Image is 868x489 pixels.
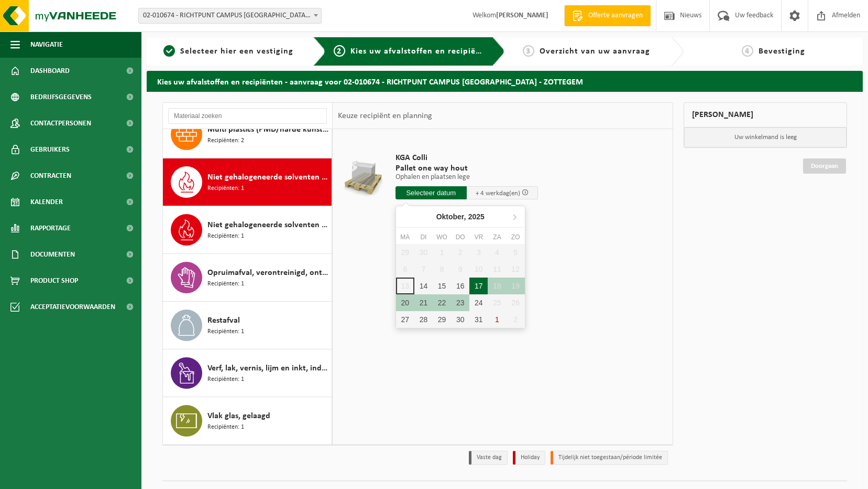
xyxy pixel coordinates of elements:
[30,215,71,241] span: Rapportage
[152,45,305,58] a: 1Selecteer hier een vestiging
[432,208,489,225] div: Oktober,
[564,5,651,26] a: Offerte aanvragen
[30,58,70,84] span: Dashboard
[414,311,433,328] div: 28
[469,451,508,465] li: Vaste dag
[207,136,244,146] span: Recipiënten: 2
[469,311,488,328] div: 31
[451,232,469,242] div: do
[468,213,485,220] i: 2025
[433,311,451,328] div: 29
[496,12,548,19] strong: [PERSON_NAME]
[350,47,495,56] span: Kies uw afvalstoffen en recipiënten
[163,302,332,349] button: Restafval Recipiënten: 1
[803,158,846,174] a: Doorgaan
[138,8,322,24] span: 02-010674 - RICHTPUNT CAMPUS ZOTTEGEM - ZOTTEGEM
[476,190,520,197] span: + 4 werkdag(en)
[759,47,805,56] span: Bevestiging
[207,267,329,279] span: Opruimafval, verontreinigd, ontvlambaar
[414,278,433,294] div: 14
[586,10,645,21] span: Offerte aanvragen
[163,206,332,254] button: Niet gehalogeneerde solventen - laagcalorisch in 200lt-vat Recipiënten: 1
[414,232,433,242] div: di
[163,397,332,444] button: Vlak glas, gelaagd Recipiënten: 1
[30,110,91,136] span: Contactpersonen
[451,278,469,294] div: 16
[207,219,329,231] span: Niet gehalogeneerde solventen - laagcalorisch in 200lt-vat
[207,410,270,422] span: Vlak glas, gelaagd
[30,294,115,320] span: Acceptatievoorwaarden
[395,163,538,174] span: Pallet one way hout
[168,108,327,124] input: Materiaal zoeken
[395,186,467,199] input: Selecteer datum
[433,294,451,311] div: 22
[163,45,175,57] span: 1
[207,327,244,337] span: Recipiënten: 1
[207,123,329,136] span: Multi plastics (PMD/harde kunststoffen/spanbanden/EPS/folie naturel/folie gemengd)
[334,45,345,57] span: 2
[333,103,437,129] div: Keuze recipiënt en planning
[551,451,668,465] li: Tijdelijk niet toegestaan/période limitée
[163,254,332,302] button: Opruimafval, verontreinigd, ontvlambaar Recipiënten: 1
[139,8,321,23] span: 02-010674 - RICHTPUNT CAMPUS ZOTTEGEM - ZOTTEGEM
[207,279,244,289] span: Recipiënten: 1
[396,232,414,242] div: ma
[507,232,525,242] div: zo
[30,31,63,58] span: Navigatie
[469,294,488,311] div: 24
[30,163,71,189] span: Contracten
[163,349,332,397] button: Verf, lak, vernis, lijm en inkt, industrieel in kleinverpakking Recipiënten: 1
[396,294,414,311] div: 20
[163,158,332,206] button: Niet gehalogeneerde solventen - hoogcalorisch in kleinverpakking Recipiënten: 1
[163,111,332,158] button: Multi plastics (PMD/harde kunststoffen/spanbanden/EPS/folie naturel/folie gemengd) Recipiënten: 2
[395,174,538,181] p: Ophalen en plaatsen lege
[469,278,488,294] div: 17
[396,311,414,328] div: 27
[30,136,70,163] span: Gebruikers
[469,232,488,242] div: vr
[207,231,244,241] span: Recipiënten: 1
[207,184,244,194] span: Recipiënten: 1
[207,171,329,184] span: Niet gehalogeneerde solventen - hoogcalorisch in kleinverpakking
[513,451,545,465] li: Holiday
[684,102,847,127] div: [PERSON_NAME]
[30,241,75,268] span: Documenten
[451,311,469,328] div: 30
[207,362,329,375] span: Verf, lak, vernis, lijm en inkt, industrieel in kleinverpakking
[684,127,847,147] p: Uw winkelmand is leeg
[207,375,244,385] span: Recipiënten: 1
[540,47,650,56] span: Overzicht van uw aanvraag
[207,314,240,327] span: Restafval
[451,294,469,311] div: 23
[488,232,506,242] div: za
[395,153,538,163] span: KGA Colli
[30,189,63,215] span: Kalender
[414,294,433,311] div: 21
[742,45,753,57] span: 4
[523,45,534,57] span: 3
[147,71,863,91] h2: Kies uw afvalstoffen en recipiënten - aanvraag voor 02-010674 - RICHTPUNT CAMPUS [GEOGRAPHIC_DATA...
[433,232,451,242] div: wo
[30,84,92,110] span: Bedrijfsgegevens
[30,268,78,294] span: Product Shop
[433,278,451,294] div: 15
[207,422,244,432] span: Recipiënten: 1
[180,47,293,56] span: Selecteer hier een vestiging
